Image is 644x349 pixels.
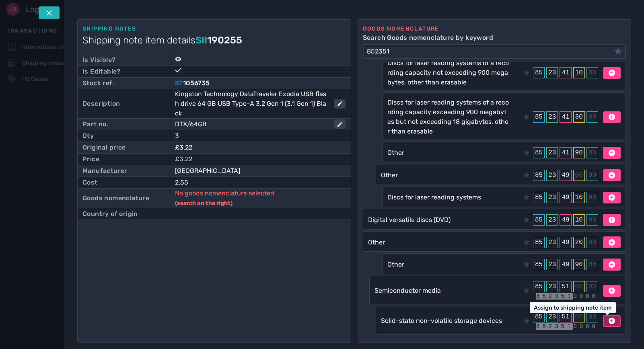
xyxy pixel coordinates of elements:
[183,79,210,87] span: 1056735
[573,311,585,322] div: 00
[533,259,545,270] div: 85
[546,147,558,158] div: 23
[546,259,558,270] div: 23
[586,67,598,78] div: 00
[533,311,545,322] div: 85
[533,170,545,181] div: 85
[586,170,598,181] div: 00
[536,293,573,300] mark: 852351
[586,147,598,158] div: 00
[175,79,183,87] span: ST
[546,214,558,226] div: 23
[546,192,558,203] div: 23
[533,147,545,158] div: 85
[530,302,616,313] div: Assign to shipping note item
[368,215,451,225] div: Digital versatile discs (DVD)
[546,67,558,78] div: 23
[381,170,398,180] div: Other
[546,281,558,292] div: 23
[39,6,60,19] button: Tap escape key to close
[207,35,242,46] span: 190255
[374,286,441,296] div: Semiconductor media
[82,154,99,164] div: Price
[175,189,345,208] p: No goods nomenclature selected
[175,166,334,176] div: [GEOGRAPHIC_DATA]
[387,58,509,87] div: Discs for laser reading systems of a recording capacity not exceeding 900 megabytes, other than e...
[82,178,98,187] div: Cost
[560,170,571,181] div: 49
[387,98,509,136] div: Discs for laser reading systems of a recording capacity exceeding 900 megabytes but not exceeding...
[82,131,94,141] div: Qty
[82,209,138,219] div: Country of origin
[546,170,558,181] div: 23
[573,111,585,123] div: 30
[560,311,571,322] div: 51
[586,237,598,248] div: 00
[82,99,120,109] div: Description
[175,119,327,129] div: DTX/64GB
[560,147,571,158] div: 41
[533,111,545,123] div: 85
[387,260,404,269] div: Other
[82,25,346,33] div: Shipping notes
[586,214,598,226] div: 00
[175,143,334,152] div: £3.22
[195,35,207,46] span: SII
[586,311,598,322] div: 00
[82,166,128,176] div: Manufacturer
[586,111,598,123] div: 00
[533,292,600,301] div: 0000
[175,178,334,187] div: 2.55
[533,322,600,331] div: 0000
[533,214,545,226] div: 85
[573,192,585,203] div: 10
[560,214,571,226] div: 49
[573,170,585,181] div: 00
[82,193,149,203] div: Goods nomenclature
[546,237,558,248] div: 23
[546,311,558,322] div: 23
[82,143,126,152] div: Original price
[533,67,545,78] div: 85
[364,45,614,58] input: Search Goods nomenclature by keyword
[586,281,598,292] div: 00
[363,25,626,33] div: Goods nomenclature
[82,119,108,129] div: Part no.
[586,192,598,203] div: 00
[533,237,545,248] div: 85
[82,33,346,47] h1: Shipping note item details
[533,281,545,292] div: 85
[536,323,573,330] mark: 852351
[175,154,345,164] div: £3.22
[387,193,481,202] div: Discs for laser reading systems
[82,55,115,65] div: Is Visible?
[560,111,571,123] div: 41
[175,200,232,207] span: (search on the right)
[368,238,385,247] div: Other
[573,259,585,270] div: 90
[175,131,345,141] div: 3
[533,192,545,203] div: 85
[82,67,121,76] div: Is Editable?
[175,89,327,118] div: Kingston Technology DataTraveler Exodia USB flash drive 64 GB USB Type-A 3.2 Gen 1 (3.1 Gen 1) Black
[573,214,585,226] div: 10
[560,237,571,248] div: 49
[573,147,585,158] div: 90
[573,281,585,292] div: 00
[82,78,114,88] div: Stock ref.
[560,67,571,78] div: 41
[586,259,598,270] div: 00
[573,67,585,78] div: 10
[560,281,571,292] div: 51
[387,148,404,158] div: Other
[560,192,571,203] div: 49
[560,259,571,270] div: 49
[546,111,558,123] div: 23
[381,316,502,326] div: Solid-state non-volatile storage devices
[573,237,585,248] div: 20
[363,33,626,43] label: Search Goods nomenclature by keyword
